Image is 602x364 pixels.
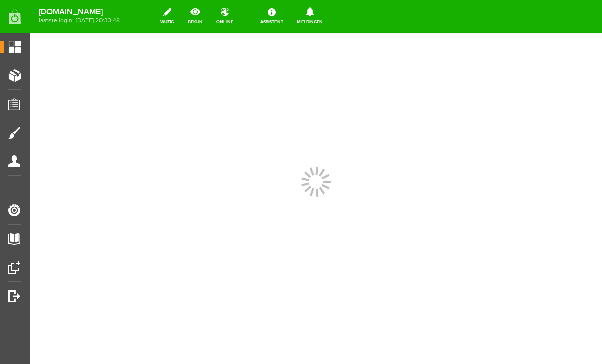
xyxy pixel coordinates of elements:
[291,5,329,28] a: Meldingen
[39,9,120,15] strong: [DOMAIN_NAME]
[154,5,180,28] a: wijzig
[39,18,120,23] span: laatste login: [DATE] 20:33:48
[182,5,209,28] a: bekijk
[254,5,289,28] a: Assistent
[210,5,239,28] a: online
